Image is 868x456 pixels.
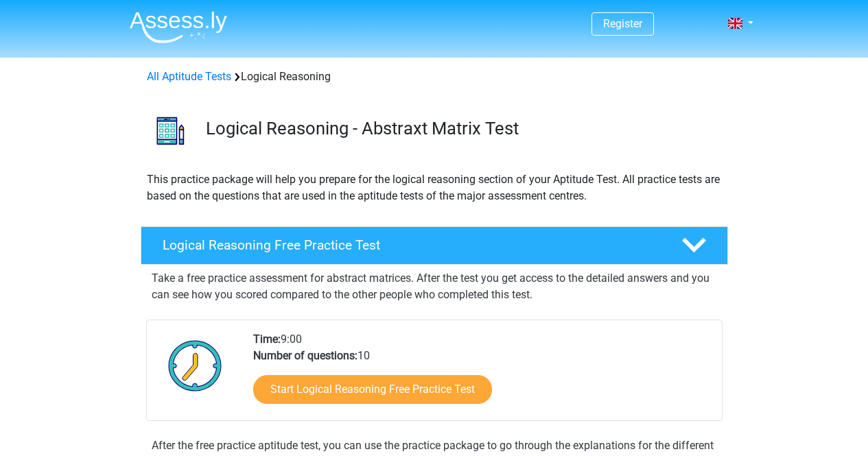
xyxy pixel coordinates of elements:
[135,226,734,265] a: Logical Reasoning Free Practice Test
[163,237,659,253] h4: Logical Reasoning Free Practice Test
[206,118,717,139] h3: Logical Reasoning - Abstraxt Matrix Test
[147,70,231,83] a: All Aptitude Tests
[253,349,357,362] b: Number of questions:
[161,331,230,400] img: Clock
[141,101,200,160] img: logical reasoning
[603,17,642,30] a: Register
[243,331,721,420] div: 9:00 10
[152,270,717,303] p: Take a free practice assessment for abstract matrices. After the test you get access to the detai...
[141,69,727,85] div: Logical Reasoning
[130,11,227,43] img: Assessly
[253,375,492,404] a: Start Logical Reasoning Free Practice Test
[253,333,281,346] b: Time:
[147,171,722,204] p: This practice package will help you prepare for the logical reasoning section of your Aptitude Te...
